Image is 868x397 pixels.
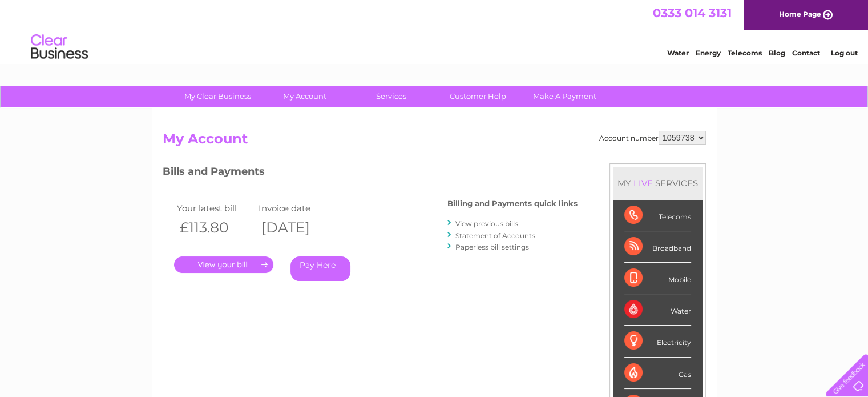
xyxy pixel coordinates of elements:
a: Log out [830,49,857,57]
td: Your latest bill [174,200,256,216]
a: My Clear Business [171,86,265,107]
div: Electricity [624,326,691,357]
a: Water [667,49,689,57]
a: View previous bills [455,219,518,228]
h2: My Account [163,131,706,153]
div: Mobile [624,263,691,294]
a: . [174,256,273,273]
div: Water [624,294,691,326]
a: Telecoms [728,49,762,57]
div: Gas [624,358,691,389]
div: Clear Business is a trading name of Verastar Limited (registered in [GEOGRAPHIC_DATA] No. 3667643... [165,6,704,55]
div: MY SERVICES [613,167,703,199]
div: Account number [599,131,706,145]
a: Services [344,86,438,107]
div: Broadband [624,231,691,263]
a: Contact [792,49,820,57]
img: logo.png [30,30,88,65]
a: Statement of Accounts [455,231,535,240]
h4: Billing and Payments quick links [447,199,578,208]
a: Pay Here [290,256,350,281]
div: Telecoms [624,200,691,231]
td: Invoice date [256,200,338,216]
h3: Bills and Payments [163,163,578,183]
a: Make A Payment [518,86,612,107]
a: Energy [696,49,721,57]
th: [DATE] [256,216,338,239]
a: 0333 014 3131 [653,6,732,20]
a: Paperless bill settings [455,243,529,251]
a: Blog [769,49,785,57]
div: LIVE [631,178,655,189]
a: Customer Help [431,86,525,107]
a: My Account [257,86,352,107]
th: £113.80 [174,216,256,239]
